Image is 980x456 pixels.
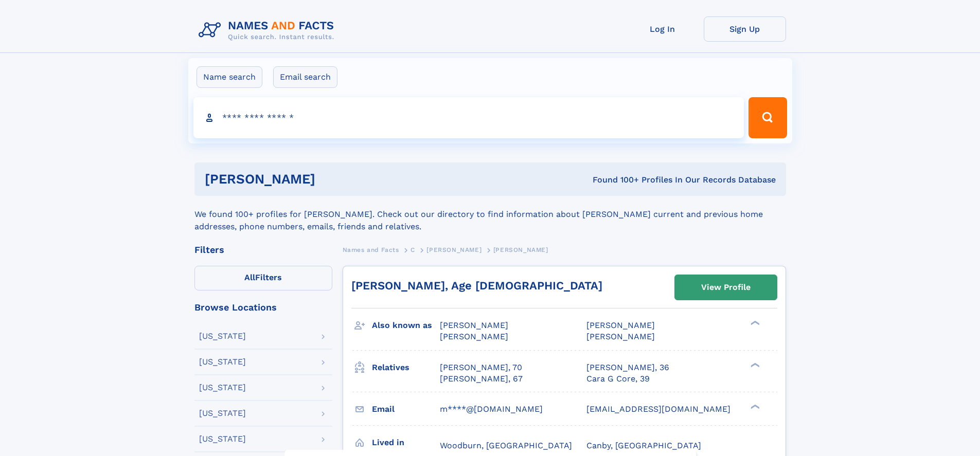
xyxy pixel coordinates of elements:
div: [US_STATE] [199,435,246,443]
div: Filters [194,245,332,254]
span: [PERSON_NAME] [586,332,655,341]
span: [PERSON_NAME] [493,246,548,253]
button: Search Button [749,97,787,138]
h3: Lived in [372,434,440,451]
div: ❯ [748,320,760,326]
a: [PERSON_NAME], Age [DEMOGRAPHIC_DATA] [351,279,602,292]
span: All [244,272,255,282]
label: Filters [194,266,332,290]
a: [PERSON_NAME], 70 [440,362,522,373]
h3: Email [372,400,440,418]
span: [EMAIL_ADDRESS][DOMAIN_NAME] [586,404,730,414]
a: View Profile [675,275,777,300]
a: [PERSON_NAME], 67 [440,373,523,385]
div: Found 100+ Profiles In Our Records Database [454,174,776,186]
a: Cara G Core, 39 [586,373,650,385]
h3: Relatives [372,359,440,376]
span: [PERSON_NAME] [440,332,508,341]
a: [PERSON_NAME], 36 [586,362,669,373]
a: Log In [621,16,704,42]
span: [PERSON_NAME] [426,246,482,253]
div: [US_STATE] [199,384,246,392]
img: Logo Names and Facts [194,16,343,44]
a: C [411,243,415,256]
h1: [PERSON_NAME] [205,173,454,186]
a: Names and Facts [343,243,399,256]
div: View Profile [701,276,751,299]
div: ❯ [748,403,760,410]
div: [US_STATE] [199,409,246,417]
div: Browse Locations [194,303,332,312]
a: Sign Up [704,16,786,42]
span: C [411,246,415,253]
div: We found 100+ profiles for [PERSON_NAME]. Check out our directory to find information about [PERS... [194,196,786,233]
input: search input [193,97,744,138]
div: [US_STATE] [199,332,246,340]
label: Name search [197,66,262,88]
label: Email search [273,66,337,88]
span: [PERSON_NAME] [586,320,655,330]
a: [PERSON_NAME] [426,243,482,256]
div: [US_STATE] [199,358,246,366]
span: Woodburn, [GEOGRAPHIC_DATA] [440,441,572,450]
div: ❯ [748,361,760,368]
span: Canby, [GEOGRAPHIC_DATA] [586,441,701,450]
h3: Also known as [372,317,440,334]
span: [PERSON_NAME] [440,320,508,330]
